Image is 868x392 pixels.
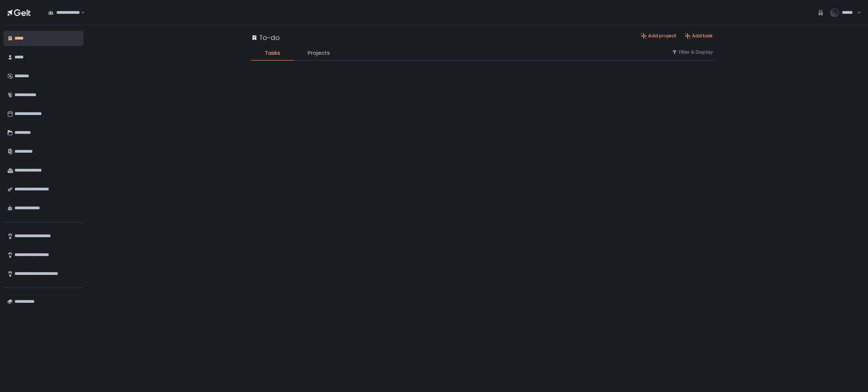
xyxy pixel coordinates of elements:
span: Projects [308,49,330,57]
div: To-do [251,33,280,42]
button: Filter & Display [672,49,713,55]
div: Search for option [44,5,85,20]
span: Tasks [265,49,280,57]
button: Add task [685,33,713,39]
input: Search for option [80,9,80,16]
button: Add project [641,33,676,39]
